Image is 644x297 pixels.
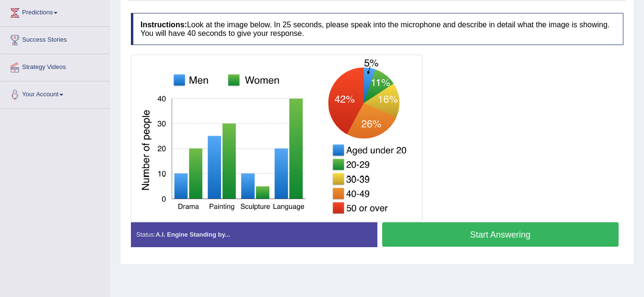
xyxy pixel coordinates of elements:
[382,222,619,247] button: Start Answering
[0,54,110,78] a: Strategy Videos
[0,27,110,51] a: Success Stories
[155,231,230,238] strong: A.I. Engine Standing by...
[0,81,110,105] a: Your Account
[141,21,187,29] b: Instructions:
[131,13,623,45] h4: Look at the image below. In 25 seconds, please speak into the microphone and describe in detail w...
[131,222,377,247] div: Status:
